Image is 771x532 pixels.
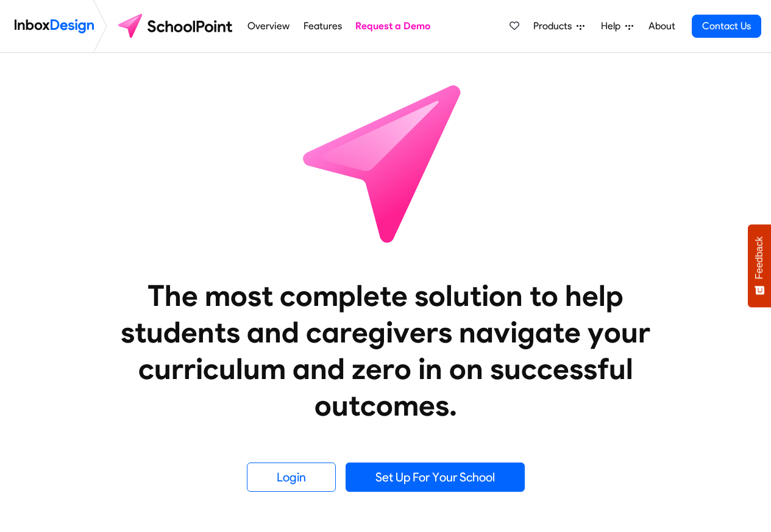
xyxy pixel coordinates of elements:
[346,463,525,492] a: Set Up For Your School
[112,12,241,41] img: schoolpoint logo
[748,224,771,307] button: Feedback - Show survey
[596,14,638,38] a: Help
[276,53,496,272] img: icon_schoolpoint.svg
[96,277,675,424] heading: The most complete solution to help students and caregivers navigate your curriculum and zero in o...
[528,14,589,38] a: Products
[645,14,678,38] a: About
[533,19,577,34] span: Products
[300,14,345,38] a: Features
[692,15,761,38] a: Contact Us
[244,14,293,38] a: Overview
[247,463,336,492] a: Login
[601,19,625,34] span: Help
[352,14,434,38] a: Request a Demo
[754,236,765,279] span: Feedback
